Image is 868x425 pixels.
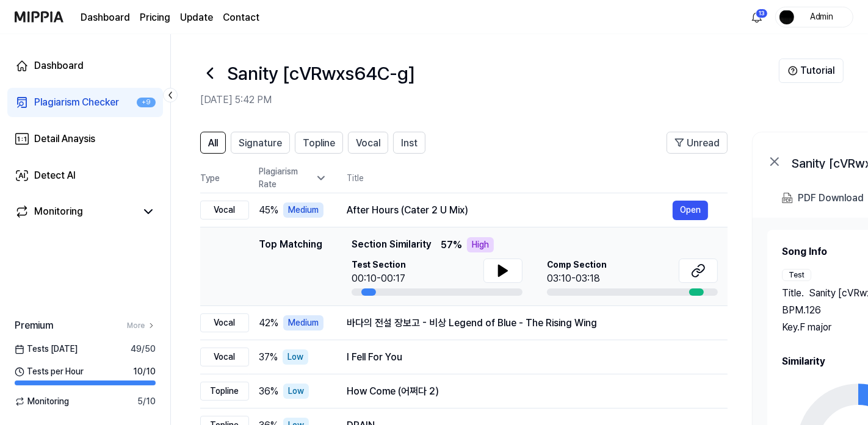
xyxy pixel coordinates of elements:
button: Topline [295,132,343,154]
img: 알림 [750,10,764,24]
button: Open [673,201,708,220]
span: Section Similarity [352,237,431,252]
div: Low [283,384,309,399]
div: After Hours (Cater 2 U Mix) [347,203,673,218]
div: Plagiarism Rate [259,165,327,191]
div: Detail Anaysis [34,132,95,146]
div: 13 [756,9,768,18]
th: Title [347,163,728,193]
div: I Fell For You [347,350,708,365]
h2: [DATE] 5:42 PM [200,93,779,107]
img: PDF Download [782,193,793,204]
button: Unread [667,132,728,154]
div: Vocal [200,201,249,220]
span: Tests [DATE] [15,343,78,355]
img: Help [788,66,798,76]
div: Low [283,349,308,365]
button: Signature [231,132,290,154]
div: Medium [283,315,324,330]
a: Contact [223,10,259,25]
div: Dashboard [34,59,84,73]
span: All [208,136,218,151]
button: PDF Download [779,186,866,210]
div: Vocal [200,348,249,366]
div: Detect AI [34,168,76,183]
span: Comp Section [547,259,607,271]
span: 10 / 10 [133,365,156,378]
span: Unread [687,136,720,151]
span: Signature [239,136,282,151]
span: 45 % [259,203,278,218]
span: Monitoring [15,395,69,408]
div: 03:10-03:18 [547,271,607,286]
button: Tutorial [779,59,844,83]
button: profileAdmin [775,7,853,27]
img: profile [779,10,794,24]
a: Monitoring [15,204,136,219]
button: All [200,132,226,154]
div: Topline [200,382,249,401]
div: 00:10-00:17 [352,271,406,286]
span: 37 % [259,350,278,365]
span: Tests per Hour [15,365,84,378]
span: 5 / 10 [137,395,156,408]
span: Test Section [352,259,406,271]
a: Dashboard [7,51,163,80]
span: 57 % [441,238,462,252]
div: How Come (어쩌다 2) [347,384,708,399]
a: Detail Anaysis [7,124,163,154]
span: 49 / 50 [131,343,156,355]
div: Vocal [200,313,249,332]
div: 바다의 전설 장보고 - 비상 Legend of Blue - The Rising Wing [347,316,708,330]
span: Inst [401,136,418,151]
div: Admin [798,10,845,23]
a: More [127,320,156,331]
span: 42 % [259,316,278,330]
button: Vocal [348,132,388,154]
span: Premium [15,318,53,333]
span: Vocal [356,136,380,151]
a: Plagiarism Checker+9 [7,88,163,117]
span: 36 % [259,384,278,399]
div: +9 [137,98,156,108]
div: Medium [283,202,324,218]
button: Inst [393,132,425,154]
div: Top Matching [259,237,322,296]
button: 알림13 [747,7,767,27]
div: Plagiarism Checker [34,95,119,110]
span: Title . [782,286,804,301]
a: Detect AI [7,161,163,190]
div: Test [782,269,811,281]
a: Dashboard [81,10,130,25]
a: Update [180,10,213,25]
span: Topline [303,136,335,151]
div: High [467,237,494,252]
div: Monitoring [34,204,83,219]
button: Pricing [140,10,170,25]
div: PDF Download [798,190,864,206]
th: Type [200,163,249,193]
h1: Sanity [cVRwxs64C-g] [227,60,415,87]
